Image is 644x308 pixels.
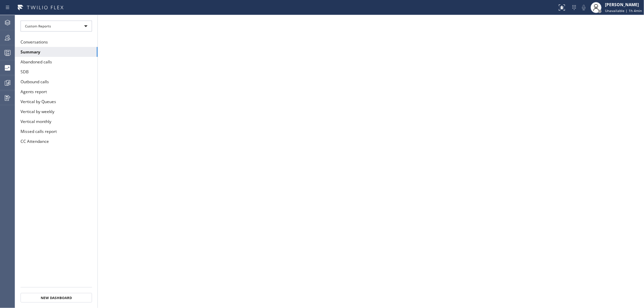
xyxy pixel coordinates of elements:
button: Vertical by Queues [15,97,97,107]
iframe: dashboard_b794bedd1109 [98,15,644,308]
button: Summary [15,47,97,57]
button: SDB [15,67,97,77]
span: Unavailable | 1h 4min [605,8,642,13]
button: Outbound calls [15,77,97,87]
div: [PERSON_NAME] [605,2,642,8]
button: Abandoned calls [15,57,97,67]
button: Missed calls report [15,126,97,136]
button: Vertical monthly [15,116,97,126]
button: New Dashboard [21,293,92,303]
button: Vertical by weekly [15,107,97,116]
button: Mute [579,3,589,12]
button: Conversations [15,37,97,47]
button: CC Attendance [15,136,97,146]
button: Agents report [15,87,97,97]
div: Custom Reports [21,21,92,32]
